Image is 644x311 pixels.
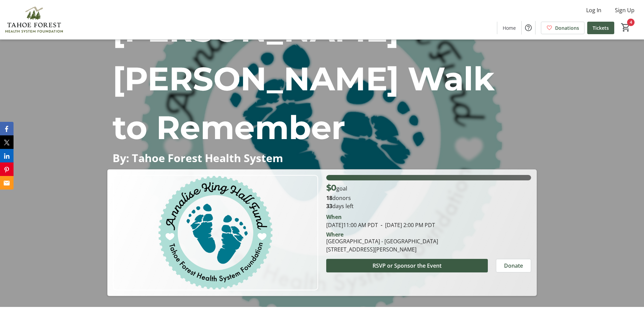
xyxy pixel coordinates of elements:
[497,22,521,34] a: Home
[326,213,342,221] div: When
[326,237,438,245] div: [GEOGRAPHIC_DATA] - [GEOGRAPHIC_DATA]
[113,175,318,290] img: Campaign CTA Media Photo
[373,262,442,270] span: RSVP or Sponsor the Event
[326,221,378,229] span: [DATE] 11:00 AM PDT
[378,221,435,229] span: [DATE] 2:00 PM PDT
[541,22,585,34] a: Donations
[503,24,516,31] span: Home
[378,221,385,229] span: -
[587,22,614,34] a: Tickets
[326,175,531,180] div: 100% of fundraising goal reached
[496,259,531,272] button: Donate
[326,245,438,253] div: [STREET_ADDRESS][PERSON_NAME]
[610,5,640,16] button: Sign Up
[113,10,494,147] span: [PERSON_NAME] [PERSON_NAME] Walk to Remember
[326,202,332,210] span: 33
[326,202,531,210] p: days left
[522,21,535,35] button: Help
[593,24,609,31] span: Tickets
[113,152,531,164] p: By: Tahoe Forest Health System
[555,24,579,31] span: Donations
[326,259,488,272] button: RSVP or Sponsor the Event
[326,194,531,202] p: donors
[326,194,332,202] b: 18
[504,262,523,270] span: Donate
[620,21,632,34] button: Cart
[326,232,343,237] div: Where
[326,183,336,193] span: $0
[586,6,601,14] span: Log In
[615,6,635,14] span: Sign Up
[581,5,607,16] button: Log In
[4,3,64,37] img: Tahoe Forest Health System Foundation's Logo
[326,182,347,194] p: goal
